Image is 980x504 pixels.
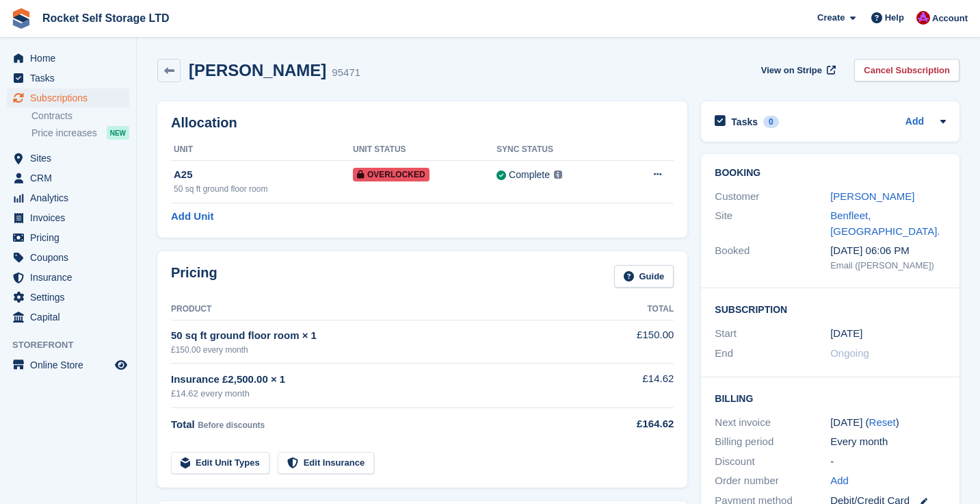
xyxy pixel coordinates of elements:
a: menu [7,149,129,168]
span: View on Stripe [761,64,822,77]
span: Sites [30,149,112,168]
span: Ongoing [830,347,869,359]
div: Site [715,208,830,239]
th: Product [171,299,596,320]
div: 0 [763,116,779,128]
a: View on Stripe [756,59,838,81]
div: Insurance £2,500.00 × 1 [171,372,596,388]
div: £14.62 every month [171,387,596,401]
a: menu [7,228,129,247]
span: Insurance [30,268,112,287]
span: Subscriptions [30,88,112,108]
span: Help [885,11,904,25]
a: menu [7,208,129,227]
span: Coupons [30,248,112,267]
div: [DATE] 06:06 PM [830,243,946,259]
a: Guide [614,265,674,288]
a: menu [7,188,129,207]
span: Capital [30,307,112,327]
a: menu [7,288,129,307]
span: Overlocked [353,168,429,181]
span: Settings [30,288,112,307]
a: Add [905,114,924,130]
a: Contracts [31,110,129,123]
span: Create [817,11,845,25]
img: icon-info-grey-7440780725fd019a000dd9b08b2336e03edf1995a4989e88bcd33f0948082b44.svg [554,171,562,179]
div: Discount [715,454,830,470]
td: £14.62 [596,364,674,408]
th: Unit [171,139,353,161]
div: [DATE] ( ) [830,415,946,431]
div: Booked [715,243,830,272]
span: Price increases [31,127,97,140]
td: £150.00 [596,320,674,363]
a: menu [7,88,129,108]
div: 50 sq ft ground floor room × 1 [171,328,596,344]
div: 95471 [332,65,360,81]
div: £164.62 [596,416,674,432]
h2: Subscription [715,302,946,316]
a: menu [7,49,129,68]
a: Preview store [113,357,129,373]
th: Sync Status [496,139,620,161]
h2: Allocation [171,115,674,131]
th: Unit Status [353,139,496,161]
h2: Tasks [731,116,758,128]
div: NEW [107,126,129,140]
div: Customer [715,189,830,205]
div: Every month [830,434,946,450]
time: 2025-07-15 00:00:00 UTC [830,326,862,342]
span: Before discounts [198,420,265,430]
a: Edit Unit Types [171,452,269,475]
div: Start [715,326,830,342]
div: Billing period [715,434,830,450]
span: CRM [30,168,112,188]
div: End [715,346,830,362]
div: A25 [174,167,353,183]
a: Price increases NEW [31,125,129,140]
a: Add Unit [171,209,213,225]
a: menu [7,248,129,267]
span: Total [171,418,195,430]
a: [PERSON_NAME] [830,190,914,202]
div: Next invoice [715,415,830,431]
span: Analytics [30,188,112,207]
h2: Pricing [171,265,217,288]
span: Tasks [30,68,112,88]
a: Add [830,473,849,489]
h2: [PERSON_NAME] [189,61,326,79]
a: menu [7,268,129,287]
a: menu [7,168,129,188]
a: Reset [869,416,896,428]
div: Email ([PERSON_NAME]) [830,259,946,273]
a: menu [7,307,129,327]
span: Invoices [30,208,112,227]
a: Edit Insurance [278,452,375,475]
a: menu [7,68,129,88]
a: Benfleet, [GEOGRAPHIC_DATA]. [830,210,940,237]
img: Lee Tresadern [916,11,930,25]
div: Complete [509,168,550,182]
span: Online Store [30,355,112,375]
span: Home [30,49,112,68]
a: menu [7,355,129,375]
h2: Billing [715,391,946,405]
span: Pricing [30,228,112,247]
span: Storefront [12,338,136,352]
span: Account [932,12,968,25]
div: - [830,454,946,470]
a: Rocket Self Storage LTD [37,7,175,29]
div: 50 sq ft ground floor room [174,183,353,195]
a: Cancel Subscription [854,59,959,81]
div: Order number [715,473,830,489]
div: £150.00 every month [171,344,596,356]
h2: Booking [715,168,946,179]
th: Total [596,299,674,320]
img: stora-icon-8386f47178a22dfd0bd8f6a31ec36ba5ce8667c1dd55bd0f319d3a0aa187defe.svg [11,8,31,29]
